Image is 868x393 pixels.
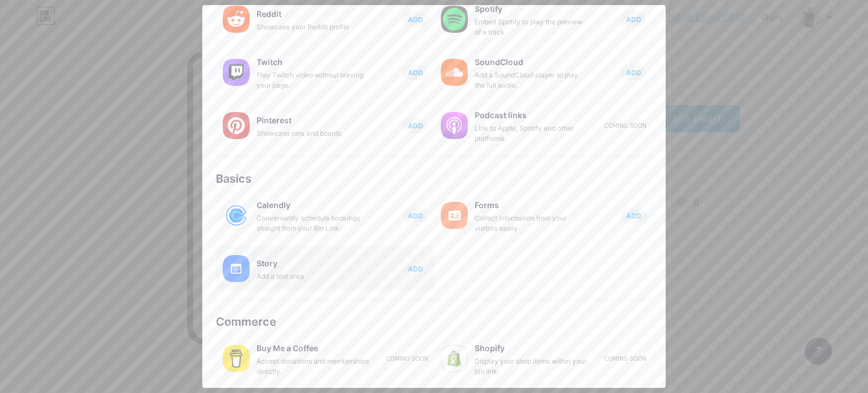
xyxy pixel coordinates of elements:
img: podcastlinks [441,112,468,139]
div: Play Twitch video without leaving your page. [257,70,370,90]
div: Add a SoundCloud player to play the full audio. [475,70,588,90]
div: Pinterest [257,113,370,128]
div: Buy Me a Coffee [257,340,370,356]
div: Add a text area [257,271,370,282]
div: Embed Spotify to play the preview of a track. [475,17,588,37]
div: Display your shop items within your bio link. [475,356,588,377]
img: soundcloud [441,59,468,86]
div: Story [257,256,370,271]
div: Collect information from your visitors easily [475,213,588,234]
img: forms [441,202,468,229]
button: ADD [402,65,428,80]
div: Showcase your Reddit profile [257,22,370,32]
img: pinterest [223,112,250,139]
div: Shopify [475,340,588,356]
span: ADD [408,211,423,221]
div: Basics [216,170,652,187]
button: ADD [402,12,428,27]
img: twitch [223,59,250,86]
span: ADD [408,15,423,24]
div: Coming soon [605,355,646,363]
div: Conveniently schedule bookings straight from your Bio Link. [257,213,370,234]
img: calendly [223,202,250,229]
span: ADD [408,121,423,131]
button: ADD [620,12,646,27]
button: ADD [402,208,428,223]
img: story [223,255,250,282]
div: Commerce [216,313,652,330]
div: Podcast links [475,107,588,123]
button: ADD [402,261,428,276]
div: Twitch [257,54,370,70]
div: Spotify [475,1,588,17]
span: ADD [626,68,641,77]
img: buymeacoffee [223,345,250,372]
div: Coming soon [605,122,646,130]
div: Reddit [257,6,370,22]
div: Coming soon [387,355,428,363]
div: Forms [475,197,588,213]
button: ADD [402,118,428,133]
span: ADD [408,264,423,274]
span: ADD [408,68,423,77]
span: ADD [626,15,641,24]
button: ADD [620,65,646,80]
div: Calendly [257,197,370,213]
button: ADD [620,208,646,223]
img: reddit [223,6,250,33]
div: Link to Apple, Spotify and other platforms. [475,123,588,144]
div: Accept donations and memberships directly. [257,356,370,377]
div: Showcase pins and boards [257,128,370,139]
img: shopify [441,345,468,372]
div: SoundCloud [475,54,588,70]
img: spotify [441,6,468,33]
span: ADD [626,211,641,221]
